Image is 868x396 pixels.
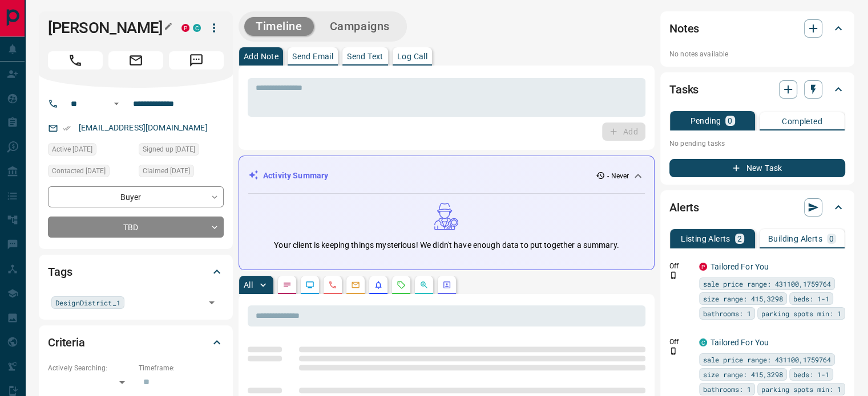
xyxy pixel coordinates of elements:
[703,278,831,289] span: sale price range: 431100,1759764
[728,117,732,125] p: 0
[351,280,360,289] svg: Emails
[669,80,699,99] h2: Tasks
[143,144,195,155] span: Signed up [DATE]
[204,295,220,311] button: Open
[669,76,845,103] div: Tasks
[139,143,224,159] div: Wed Mar 30 2022
[669,337,692,347] p: Off
[703,369,783,380] span: size range: 415,3298
[282,280,292,289] svg: Notes
[292,52,333,60] p: Send Email
[793,293,829,304] span: beds: 1-1
[374,280,383,289] svg: Listing Alerts
[318,17,401,36] button: Campaigns
[607,171,629,181] p: - Never
[181,24,189,32] div: property.ca
[710,338,769,347] a: Tailored For You
[244,52,278,60] p: Add Note
[669,19,699,38] h2: Notes
[782,117,822,125] p: Completed
[669,159,845,177] button: New Task
[703,383,751,395] span: bathrooms: 1
[305,280,314,289] svg: Lead Browsing Activity
[48,143,133,159] div: Sat Apr 02 2022
[669,15,845,42] div: Notes
[703,308,751,319] span: bathrooms: 1
[737,235,742,243] p: 2
[48,19,164,37] h1: [PERSON_NAME]
[442,280,451,289] svg: Agent Actions
[244,281,253,289] p: All
[829,235,834,243] p: 0
[669,198,699,217] h2: Alerts
[52,144,92,155] span: Active [DATE]
[48,51,103,70] span: Call
[48,263,72,281] h2: Tags
[699,263,707,271] div: property.ca
[710,262,769,271] a: Tailored For You
[52,165,106,177] span: Contacted [DATE]
[328,280,337,289] svg: Calls
[699,338,707,346] div: condos.ca
[48,363,133,373] p: Actively Searching:
[669,135,845,152] p: No pending tasks
[397,280,406,289] svg: Requests
[48,217,224,238] div: TBD
[793,369,829,380] span: beds: 1-1
[55,297,120,308] span: DesignDistrict_1
[669,271,677,279] svg: Push Notification Only
[669,347,677,355] svg: Push Notification Only
[768,235,822,243] p: Building Alerts
[143,165,190,177] span: Claimed [DATE]
[48,258,224,285] div: Tags
[63,124,71,132] svg: Email Verified
[703,293,783,304] span: size range: 415,3298
[419,280,429,289] svg: Opportunities
[761,383,841,395] span: parking spots min: 1
[690,117,721,125] p: Pending
[761,308,841,319] span: parking spots min: 1
[48,165,133,181] div: Wed Mar 30 2022
[263,170,328,182] p: Activity Summary
[48,329,224,356] div: Criteria
[169,51,224,70] span: Message
[397,52,427,60] p: Log Call
[79,123,208,132] a: [EMAIL_ADDRESS][DOMAIN_NAME]
[669,261,692,271] p: Off
[274,239,619,251] p: Your client is keeping things mysterious! We didn't have enough data to put together a summary.
[347,52,383,60] p: Send Text
[193,24,201,32] div: condos.ca
[139,165,224,181] div: Wed Mar 30 2022
[244,17,314,36] button: Timeline
[139,363,224,373] p: Timeframe:
[681,235,730,243] p: Listing Alerts
[108,51,163,70] span: Email
[48,186,224,207] div: Buyer
[703,354,831,365] span: sale price range: 431100,1759764
[48,333,85,352] h2: Criteria
[110,97,123,111] button: Open
[669,194,845,221] div: Alerts
[669,49,845,59] p: No notes available
[248,165,645,186] div: Activity Summary- Never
